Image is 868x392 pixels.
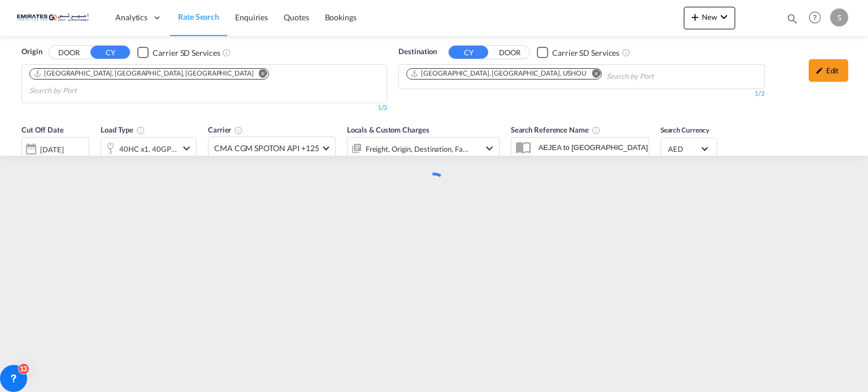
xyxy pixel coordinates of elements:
div: Port of Jebel Ali, Jebel Ali, AEJEA [33,69,254,78]
span: Enquiries [235,12,268,22]
div: Houston, TX, USHOU [410,69,587,78]
md-icon: Unchecked: Search for CY (Container Yard) services for all selected carriers.Checked : Search for... [622,48,631,57]
span: Search Currency [661,126,710,134]
span: CMA CGM SPOTON API +125 [214,143,319,154]
span: Bookings [325,12,357,22]
md-icon: icon-chevron-down [483,142,496,155]
div: 40HC x1 40GP x1 20GP x1icon-chevron-down [101,137,197,160]
button: Remove [251,69,268,80]
span: Rate Search [178,12,219,21]
md-icon: icon-pencil [815,67,823,74]
md-icon: icon-chevron-down [180,142,193,155]
span: Carrier [208,125,243,134]
img: c67187802a5a11ec94275b5db69a26e6.png [17,5,93,30]
div: [DATE] [40,144,63,155]
div: 1/3 [21,103,387,113]
md-icon: Unchecked: Search for CY (Container Yard) services for all selected carriers.Checked : Search for... [222,48,231,57]
div: S [830,8,848,27]
md-chips-wrap: Chips container. Use arrow keys to select chips. [28,65,381,100]
div: icon-pencilEdit [809,59,848,82]
div: Press delete to remove this chip. [33,69,256,78]
span: Locals & Custom Charges [347,125,429,134]
md-icon: icon-information-outline [136,126,145,135]
md-select: Select Currency: د.إ AEDUnited Arab Emirates Dirham [667,140,711,157]
md-chips-wrap: Chips container. Use arrow keys to select chips. [405,65,718,86]
md-icon: icon-magnify [786,12,798,25]
span: Analytics [115,12,147,23]
span: Origin [21,46,42,58]
div: Carrier SD Services [552,47,619,59]
span: Quotes [284,12,309,22]
div: Help [805,8,830,28]
div: Carrier SD Services [153,47,220,59]
div: Press delete to remove this chip. [410,69,589,78]
button: DOOR [490,46,530,59]
span: Search Reference Name [511,125,601,134]
div: Freight Origin Destination Factory Stuffing [366,141,468,157]
div: 1/3 [398,89,764,99]
md-icon: icon-plus 400-fg [688,10,702,24]
div: [DATE] [21,137,89,161]
md-checkbox: Checkbox No Ink [537,46,619,58]
button: DOOR [49,46,89,59]
span: Load Type [101,125,145,134]
button: CY [449,46,488,59]
button: icon-plus 400-fgNewicon-chevron-down [684,7,735,29]
div: Freight Origin Destination Factory Stuffingicon-chevron-down [347,137,500,160]
span: Help [805,8,824,27]
span: New [688,12,731,21]
input: Search by Port [29,82,137,100]
span: Cut Off Date [21,125,64,134]
span: AED [668,144,700,154]
div: icon-magnify [786,12,798,29]
input: Search Reference Name [533,139,649,156]
button: CY [90,46,130,59]
button: Remove [584,69,601,80]
div: 40HC x1 40GP x1 20GP x1 [119,141,177,157]
md-checkbox: Checkbox No Ink [137,46,220,58]
md-icon: icon-chevron-down [717,10,731,24]
input: Chips input. [606,68,714,86]
md-icon: The selected Trucker/Carrierwill be displayed in the rate results If the rates are from another f... [234,126,243,135]
md-icon: Your search will be saved by the below given name [592,126,601,135]
span: Destination [398,46,437,58]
